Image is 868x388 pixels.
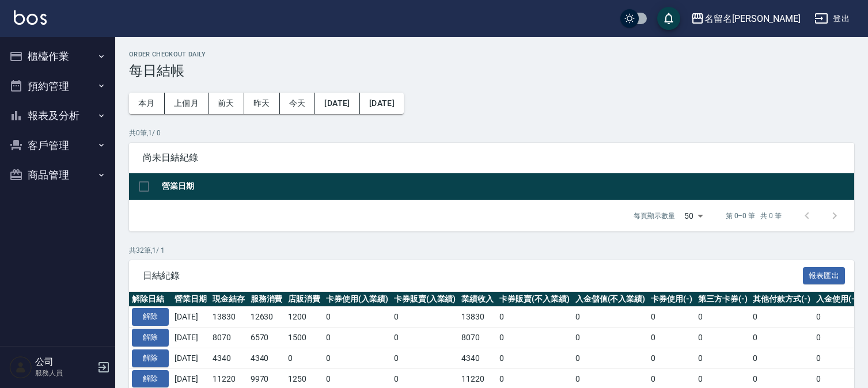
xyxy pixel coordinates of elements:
td: [DATE] [172,328,210,348]
th: 營業日期 [172,292,210,307]
a: 報表匯出 [803,269,846,280]
span: 尚未日結紀錄 [143,152,840,163]
button: 報表及分析 [5,101,111,131]
th: 第三方卡券(-) [695,292,751,307]
th: 店販消費 [285,292,323,307]
button: 解除 [132,370,169,388]
p: 每頁顯示數量 [634,211,675,221]
td: 13830 [210,307,248,328]
button: 櫃檯作業 [5,41,111,71]
td: 6570 [248,328,286,348]
h3: 每日結帳 [129,63,854,79]
button: 報表匯出 [803,267,846,285]
span: 日結紀錄 [143,270,803,282]
p: 共 32 筆, 1 / 1 [129,245,854,256]
th: 卡券使用(-) [648,292,695,307]
td: 13830 [458,307,496,328]
button: 解除 [132,329,169,347]
button: 商品管理 [5,160,111,190]
td: 0 [496,328,573,348]
td: 0 [648,348,695,368]
td: 0 [573,328,649,348]
p: 服務人員 [35,368,94,378]
td: 8070 [210,328,248,348]
button: [DATE] [315,93,359,114]
th: 卡券販賣(入業績) [391,292,459,307]
th: 解除日結 [129,292,172,307]
td: 0 [813,348,861,368]
td: 1200 [285,307,323,328]
td: 0 [648,307,695,328]
p: 第 0–0 筆 共 0 筆 [726,211,782,221]
button: 客戶管理 [5,131,111,161]
th: 卡券販賣(不入業績) [496,292,573,307]
button: 登出 [810,8,854,29]
td: 0 [496,348,573,368]
td: 4340 [210,348,248,368]
td: 0 [573,348,649,368]
button: 預約管理 [5,71,111,101]
td: 0 [695,348,751,368]
h5: 公司 [35,356,94,368]
img: Person [9,356,32,379]
th: 營業日期 [159,173,854,200]
td: 0 [813,328,861,348]
td: 0 [323,307,391,328]
th: 服務消費 [248,292,286,307]
button: 解除 [132,308,169,326]
td: 0 [573,307,649,328]
td: 0 [391,348,459,368]
td: 0 [323,348,391,368]
button: 前天 [209,93,244,114]
button: 昨天 [244,93,280,114]
td: 0 [750,328,813,348]
td: 0 [750,307,813,328]
th: 其他付款方式(-) [750,292,813,307]
td: 0 [496,307,573,328]
button: [DATE] [360,93,404,114]
button: 名留名[PERSON_NAME] [686,7,805,31]
td: 0 [391,307,459,328]
td: 0 [285,348,323,368]
button: save [657,7,680,30]
button: 本月 [129,93,165,114]
p: 共 0 筆, 1 / 0 [129,128,854,138]
td: [DATE] [172,348,210,368]
td: 0 [750,348,813,368]
td: 0 [813,307,861,328]
td: 4340 [458,348,496,368]
img: Logo [14,10,47,25]
div: 名留名[PERSON_NAME] [704,12,801,26]
th: 現金結存 [210,292,248,307]
button: 今天 [280,93,316,114]
th: 入金使用(-) [813,292,861,307]
td: 0 [648,328,695,348]
th: 卡券使用(入業績) [323,292,391,307]
th: 業績收入 [458,292,496,307]
td: 0 [391,328,459,348]
td: 0 [695,307,751,328]
h2: Order checkout daily [129,51,854,58]
td: [DATE] [172,307,210,328]
button: 解除 [132,349,169,367]
td: 1500 [285,328,323,348]
td: 12630 [248,307,286,328]
td: 0 [695,328,751,348]
th: 入金儲值(不入業績) [573,292,649,307]
td: 4340 [248,348,286,368]
button: 上個月 [165,93,209,114]
div: 50 [680,200,707,231]
td: 0 [323,328,391,348]
td: 8070 [458,328,496,348]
